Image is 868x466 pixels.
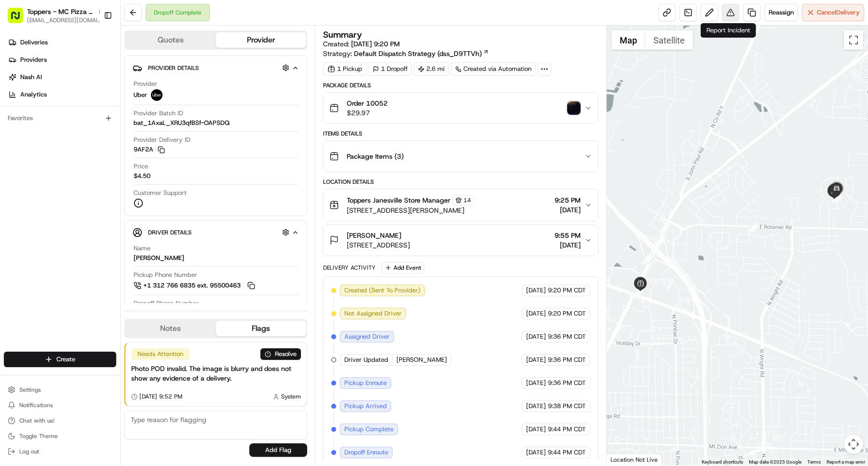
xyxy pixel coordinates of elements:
[827,459,865,465] a: Report a map error
[19,432,58,440] span: Toggle Theme
[526,356,546,364] span: [DATE]
[4,35,120,50] a: Deliveries
[20,90,47,99] span: Analytics
[323,49,489,58] div: Strategy:
[125,321,216,336] button: Notes
[19,417,54,425] span: Chat with us!
[567,101,581,115] button: photo_proof_of_delivery image
[323,264,376,272] div: Delivery Activity
[19,140,74,150] span: Knowledge Base
[368,62,412,76] div: 1 Dropoff
[347,231,401,240] span: [PERSON_NAME]
[344,356,388,364] span: Driver Updated
[354,49,482,58] span: Default Dispatch Strategy (dss_D9TTVh)
[134,244,150,253] span: Name
[134,172,150,180] span: $4.50
[344,425,393,434] span: Pickup Complete
[27,16,104,24] button: [EMAIL_ADDRESS][DOMAIN_NAME]
[555,205,581,215] span: [DATE]
[260,348,301,360] button: Resolve
[526,425,546,434] span: [DATE]
[20,38,48,47] span: Deliveries
[10,39,176,54] p: Welcome 👋
[451,62,536,76] a: Created via Automation
[324,93,598,123] button: Order 10052$29.97photo_proof_of_delivery image
[323,178,598,186] div: Location Details
[807,459,821,465] a: Terms (opens in new tab)
[33,92,158,102] div: Start new chat
[151,89,163,101] img: uber-new-logo.jpeg
[27,7,94,16] button: Toppers - MC Pizza - [GEOGRAPHIC_DATA]
[134,119,230,127] span: bat_1AxaL_XRU3qfBSf-OAPSDQ
[4,87,120,102] a: Analytics
[526,309,546,318] span: [DATE]
[396,356,447,364] span: [PERSON_NAME]
[641,253,651,264] div: 1
[381,262,424,274] button: Add Event
[133,60,299,76] button: Provider Details
[134,145,165,154] button: 9AF2A
[131,348,190,360] div: Needs Attention
[347,151,404,161] span: Package Items ( 3 )
[555,231,581,240] span: 9:55 PM
[134,280,257,291] button: +1 312 766 6835 ext. 95500463
[844,435,863,454] button: Map camera controls
[347,108,388,118] span: $29.97
[133,224,299,240] button: Driver Details
[134,299,199,308] span: Dropoff Phone Number
[134,109,183,118] span: Provider Batch ID
[344,402,387,411] span: Pickup Arrived
[4,414,116,427] button: Chat with us!
[764,4,798,21] button: Reassign
[351,40,400,48] span: [DATE] 9:20 PM
[769,8,794,17] span: Reassign
[802,4,864,21] button: CancelDelivery
[344,286,420,295] span: Created (Sent To Provider)
[4,352,116,367] button: Create
[134,162,148,171] span: Price
[249,443,307,457] button: Add Flag
[4,429,116,443] button: Toggle Theme
[817,8,860,17] span: Cancel Delivery
[164,95,176,107] button: Start new chat
[344,309,402,318] span: Not Assigned Driver
[653,236,664,247] div: 5
[548,402,586,411] span: 9:38 PM CDT
[748,221,759,232] div: 6
[526,332,546,341] span: [DATE]
[414,62,449,76] div: 2.6 mi
[548,448,586,457] span: 9:44 PM CDT
[19,401,53,409] span: Notifications
[548,356,586,364] span: 9:36 PM CDT
[4,445,116,458] button: Log out
[96,164,117,171] span: Pylon
[125,32,216,48] button: Quotes
[216,32,307,48] button: Provider
[139,393,182,400] span: [DATE] 9:52 PM
[134,271,197,279] span: Pickup Phone Number
[323,39,400,49] span: Created:
[344,448,388,457] span: Dropoff Enroute
[526,402,546,411] span: [DATE]
[526,286,546,295] span: [DATE]
[844,30,863,50] button: Toggle fullscreen view
[702,459,743,466] button: Keyboard shortcuts
[4,383,116,397] button: Settings
[281,393,301,400] span: System
[25,62,159,72] input: Clear
[548,332,586,341] span: 9:36 PM CDT
[347,240,410,250] span: [STREET_ADDRESS]
[555,240,581,250] span: [DATE]
[323,30,362,39] h3: Summary
[347,98,388,108] span: Order 10052
[216,321,307,336] button: Flags
[609,453,641,466] a: Open this area in Google Maps (opens a new window)
[347,206,475,215] span: [STREET_ADDRESS][PERSON_NAME]
[344,332,390,341] span: Assigned Driver
[148,64,199,72] span: Provider Details
[548,425,586,434] span: 9:44 PM CDT
[68,163,117,171] a: Powered byPylon
[134,189,187,197] span: Customer Support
